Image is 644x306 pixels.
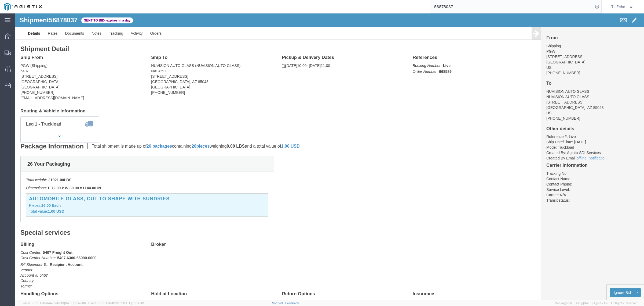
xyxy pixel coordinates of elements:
span: [DATE] 09:39:01 [122,301,144,305]
a: Feedback [285,301,299,305]
img: logo [4,3,42,11]
span: Copyright © [DATE]-[DATE] Agistix Inc., All Rights Reserved [555,301,638,305]
input: Search for shipment number, reference number [430,0,593,13]
button: LTL Echo [609,3,636,10]
span: LTL Echo [609,4,625,10]
span: Server: 2025.19.0-d447cefac8f [21,301,86,305]
a: Support [272,301,286,305]
span: Client: 2025.19.0-129fbcf [88,301,144,305]
iframe: FS Legacy Container [15,13,644,300]
span: [DATE] 10:47:06 [64,301,86,305]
